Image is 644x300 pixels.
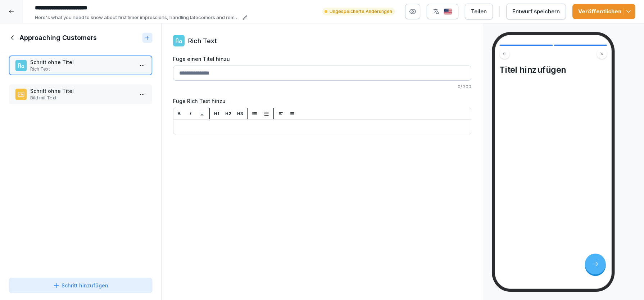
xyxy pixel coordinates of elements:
[444,8,452,15] img: us.svg
[224,109,233,118] button: H2
[572,4,635,19] button: Veröffentlichen
[9,55,153,75] div: Schritt ohne TitelRich Text
[213,109,221,118] button: H1
[578,8,630,15] div: Veröffentlichen
[30,66,134,72] p: Rich Text
[499,65,607,75] h4: Titel hinzufügen
[225,111,231,117] p: H2
[30,58,134,66] p: Schritt ohne Titel
[465,4,493,19] button: Teilen
[506,4,566,19] button: Entwurf speichern
[35,14,240,21] p: Here's what you need to know about first timer impressions, handling latecomers and remembering n...
[9,84,153,104] div: Schritt ohne TitelBild mit Text
[471,8,487,15] div: Teilen
[30,95,134,101] p: Bild mit Text
[173,55,471,63] label: Füge einen Titel hinzu
[188,36,217,46] p: Rich Text
[512,8,560,15] div: Entwurf speichern
[9,278,153,293] button: Schritt hinzufügen
[330,8,392,15] p: Ungespeicherte Änderungen
[173,97,471,105] label: Füge Rich Text hinzu
[173,84,471,90] p: 0 / 200
[236,109,244,118] button: H3
[30,87,134,95] p: Schritt ohne Titel
[19,33,97,42] h1: Approaching Customers
[237,111,243,117] p: H3
[53,282,108,289] div: Schritt hinzufügen
[214,111,219,117] p: H1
